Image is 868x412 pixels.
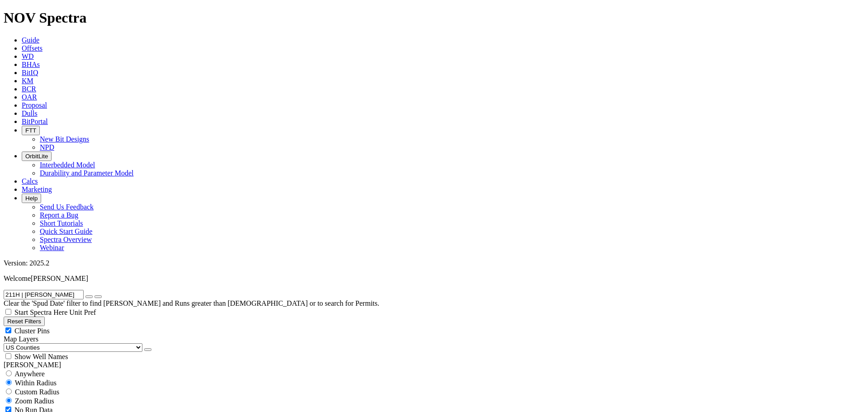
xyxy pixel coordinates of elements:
[15,397,54,405] span: Zoom Radius
[40,135,89,143] a: New Bit Designs
[4,299,379,307] span: Clear the 'Spud Date' filter to find [PERSON_NAME] and Runs greater than [DEMOGRAPHIC_DATA] or to...
[22,93,37,101] a: OAR
[4,290,84,299] input: Search
[22,85,36,93] a: BCR
[22,118,48,125] a: BitPortal
[40,236,92,243] a: Spectra Overview
[40,211,78,219] a: Report a Bug
[22,109,38,117] a: Dulls
[4,9,864,26] h1: NOV Spectra
[4,317,45,326] button: Reset Filters
[14,308,67,316] span: Start Spectra Here
[40,143,54,151] a: NPD
[22,69,38,76] a: BitIQ
[25,153,48,160] span: OrbitLite
[40,161,95,169] a: Interbedded Model
[22,52,34,60] a: WD
[22,101,47,109] a: Proposal
[22,152,52,161] button: OrbitLite
[22,36,39,44] a: Guide
[22,77,33,85] a: KM
[4,259,864,267] div: Version: 2025.2
[22,61,40,68] a: BHAs
[40,227,92,235] a: Quick Start Guide
[14,370,45,378] span: Anywhere
[25,127,36,134] span: FTT
[40,203,94,211] a: Send Us Feedback
[40,219,83,227] a: Short Tutorials
[31,275,88,282] span: [PERSON_NAME]
[22,177,38,185] a: Calcs
[15,379,57,387] span: Within Radius
[5,309,11,315] input: Start Spectra Here
[15,388,59,396] span: Custom Radius
[25,195,38,202] span: Help
[4,275,864,283] p: Welcome
[4,361,864,369] div: [PERSON_NAME]
[22,44,42,52] a: Offsets
[69,308,96,316] span: Unit Pref
[14,327,50,335] span: Cluster Pins
[40,244,64,251] a: Webinar
[22,185,52,193] a: Marketing
[22,194,41,203] button: Help
[22,126,40,135] button: FTT
[14,353,68,360] span: Show Well Names
[4,335,38,343] span: Map Layers
[40,169,134,177] a: Durability and Parameter Model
